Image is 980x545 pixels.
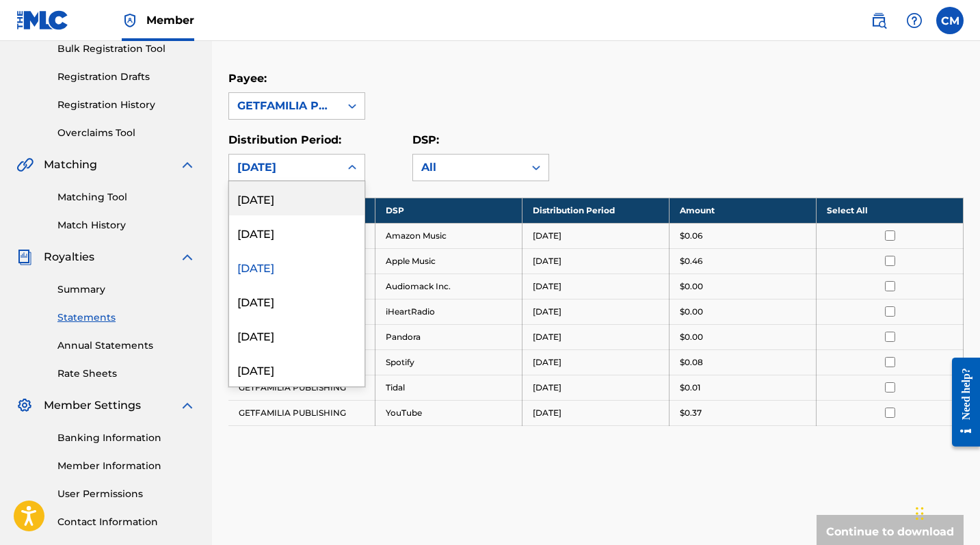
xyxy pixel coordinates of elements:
[936,7,964,34] div: User Menu
[57,431,196,445] a: Banking Information
[57,98,196,112] a: Registration History
[229,318,365,352] div: [DATE]
[57,367,196,381] a: Rate Sheets
[375,274,522,299] td: Audiomack Inc.
[228,375,375,400] td: GETFAMILIA PUBLISHING
[375,349,522,375] td: Spotify
[522,349,670,375] td: [DATE]
[57,70,196,84] a: Registration Drafts
[228,400,375,425] td: GETFAMILIA PUBLISHING
[680,306,703,318] p: $0.00
[16,10,69,30] img: MLC Logo
[57,190,196,204] a: Matching Tool
[57,42,196,56] a: Bulk Registration Tool
[375,248,522,274] td: Apple Music
[680,280,703,293] p: $0.00
[375,198,522,223] th: DSP
[229,352,365,386] div: [DATE]
[522,299,670,324] td: [DATE]
[871,12,887,29] img: search
[237,159,332,176] div: [DATE]
[57,310,196,325] a: Statements
[375,324,522,349] td: Pandora
[179,397,196,414] img: expand
[57,218,196,232] a: Match History
[122,12,138,29] img: Top Rightsholder
[179,157,196,173] img: expand
[865,7,892,34] a: Public Search
[229,284,365,318] div: [DATE]
[522,324,670,349] td: [DATE]
[16,397,33,414] img: Member Settings
[421,159,516,176] div: All
[375,400,522,425] td: YouTube
[16,157,34,173] img: Matching
[228,133,341,146] label: Distribution Period:
[680,382,700,394] p: $0.01
[412,133,439,146] label: DSP:
[16,249,33,265] img: Royalties
[44,249,94,265] span: Royalties
[916,493,924,534] div: Drag
[522,375,670,400] td: [DATE]
[229,181,365,215] div: [DATE]
[228,72,267,85] label: Payee:
[146,12,194,28] span: Member
[680,230,702,242] p: $0.06
[670,198,817,223] th: Amount
[522,400,670,425] td: [DATE]
[57,515,196,529] a: Contact Information
[522,248,670,274] td: [DATE]
[57,126,196,140] a: Overclaims Tool
[57,282,196,297] a: Summary
[522,198,670,223] th: Distribution Period
[179,249,196,265] img: expand
[912,479,980,545] iframe: Chat Widget
[57,487,196,501] a: User Permissions
[229,250,365,284] div: [DATE]
[237,98,332,114] div: GETFAMILIA PUBLISHING
[375,299,522,324] td: iHeartRadio
[375,375,522,400] td: Tidal
[680,331,703,343] p: $0.00
[906,12,923,29] img: help
[901,7,928,34] div: Help
[375,223,522,248] td: Amazon Music
[680,356,703,369] p: $0.08
[522,223,670,248] td: [DATE]
[680,255,702,267] p: $0.46
[229,215,365,250] div: [DATE]
[44,157,97,173] span: Matching
[522,274,670,299] td: [DATE]
[57,459,196,473] a: Member Information
[44,397,141,414] span: Member Settings
[817,198,964,223] th: Select All
[680,407,702,419] p: $0.37
[942,345,980,458] iframe: Resource Center
[57,338,196,353] a: Annual Statements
